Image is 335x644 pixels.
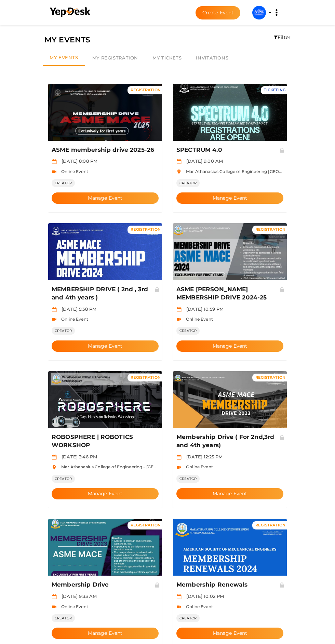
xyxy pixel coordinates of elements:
[176,488,283,499] button: Manage Event
[52,488,159,499] button: Manage Event
[173,84,287,141] img: R3MDHBCG_normal.jpeg
[279,434,285,440] img: Private Event
[173,371,287,428] img: YEICALCI_normal.jpeg
[279,286,285,293] img: Private Event
[48,371,162,428] img: V7IBUF4R_normal.jpeg
[173,223,287,280] img: ARBDZCMG_normal.png
[176,455,182,460] img: calendar.svg
[183,454,223,459] span: [DATE] 12:25 PM
[52,628,159,639] button: Manage Event
[176,159,182,164] img: calendar.svg
[52,179,75,187] span: CREATOR
[176,433,281,450] p: Membership Drive ( For 2nd,3rd and 4th years)
[58,158,97,164] span: [DATE] 8:08 PM
[52,146,157,154] p: ASME membership drive 2025-26
[58,604,88,609] span: Online Event
[131,88,161,92] span: REGISTRATION
[176,475,200,483] span: CREATOR
[52,604,57,609] img: video-icon.svg
[44,34,291,46] div: MY EVENTS
[176,179,200,187] span: CREATOR
[131,375,161,380] span: REGISTRATION
[176,317,182,322] img: video-icon.svg
[52,307,57,312] img: calendar.svg
[176,146,281,154] p: SPECTRUM 4.0
[252,6,266,19] img: ACg8ocIznaYxAd1j8yGuuk7V8oyGTUXj0eGIu5KK6886ihuBZQ=s100
[196,6,241,19] button: Create Event
[48,223,162,280] img: ULRET0LA_normal.jpeg
[52,614,75,622] span: CREATOR
[183,317,213,322] span: Online Event
[183,464,213,469] span: Online Event
[152,55,182,61] span: My Tickets
[176,604,182,609] img: video-icon.svg
[176,327,200,335] span: CREATOR
[255,375,285,380] span: REGISTRATION
[48,519,162,576] img: WKD8VQWT_normal.jpeg
[176,628,283,639] button: Manage Event
[279,582,285,588] img: Private Event
[131,227,161,232] span: REGISTRATION
[176,307,182,312] img: calendar.svg
[52,475,75,483] span: CREATOR
[50,55,78,60] span: My Events
[176,465,182,470] img: video-icon.svg
[183,158,223,164] span: [DATE] 9:00 AM
[52,433,157,450] p: ROBOSPHERE | ROBOTICS WORKSHOP
[145,50,189,66] a: My Tickets
[176,594,182,599] img: calendar.svg
[58,593,97,599] span: [DATE] 9:33 AM
[176,614,200,622] span: CREATOR
[52,327,75,335] span: CREATOR
[52,159,57,164] img: calendar.svg
[58,464,291,469] span: Mar Athanasius College of Engineering - [GEOGRAPHIC_DATA], [GEOGRAPHIC_DATA], [GEOGRAPHIC_DATA]
[52,455,57,460] img: calendar.svg
[131,523,161,527] span: REGISTRATION
[154,286,160,293] img: Private Event
[52,581,157,589] p: Membership Drive
[255,227,285,232] span: REGISTRATION
[52,594,57,599] img: calendar.svg
[154,582,160,588] img: Private Event
[189,50,236,66] a: Invitations
[196,55,228,61] span: Invitations
[176,192,283,204] button: Manage Event
[274,34,291,41] div: Filter
[264,88,285,92] span: TICKETING
[255,523,285,527] span: REGISTRATION
[183,306,224,312] span: [DATE] 10:59 PM
[279,147,285,153] img: Private Event
[43,50,85,66] a: My Events
[85,50,145,66] a: My Registration
[52,285,157,302] p: MEMBERSHIP DRIVE ( 2nd , 3rd and 4th years )
[52,465,57,470] img: location.svg
[52,169,57,174] img: video-icon.svg
[58,317,88,322] span: Online Event
[52,317,57,322] img: video-icon.svg
[183,604,213,609] span: Online Event
[58,454,97,459] span: [DATE] 3:46 PM
[92,55,138,61] span: My Registration
[48,84,162,141] img: MISGEQK3_normal.jpeg
[58,169,88,174] span: Online Event
[176,581,281,589] p: Membership Renewals
[52,192,159,204] button: Manage Event
[176,285,281,302] p: ASME [PERSON_NAME] MEMBERSHIP DRIVE 2024-25
[176,340,283,352] button: Manage Event
[176,169,182,174] img: location.svg
[183,593,224,599] span: [DATE] 10:02 PM
[52,340,159,352] button: Manage Event
[58,306,96,312] span: [DATE] 5:38 PM
[173,519,287,576] img: HYQWWPWT_normal.png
